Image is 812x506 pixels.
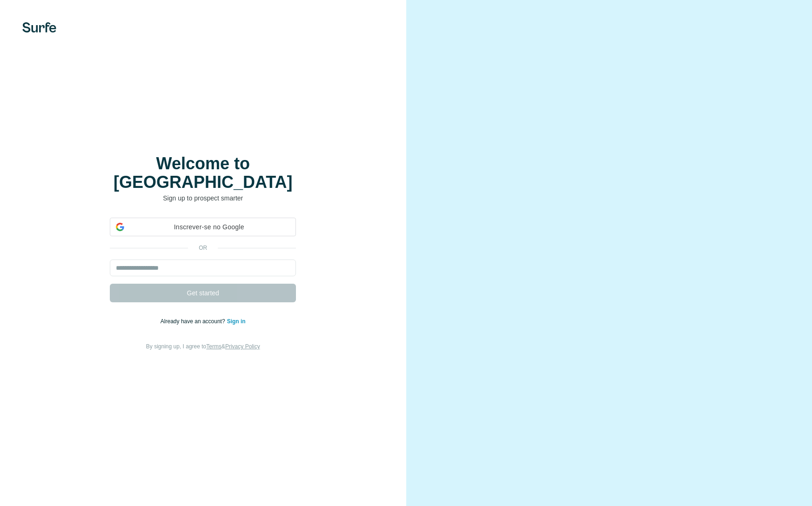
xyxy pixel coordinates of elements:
[110,218,296,236] div: Inscrever-se no Google
[22,22,56,33] img: Surfe's logo
[128,222,290,232] span: Inscrever-se no Google
[206,343,221,350] a: Terms
[146,343,260,350] span: By signing up, I agree to &
[227,318,246,325] a: Sign in
[110,193,296,203] p: Sign up to prospect smarter
[161,318,227,325] span: Already have an account?
[188,244,218,252] p: or
[110,154,296,192] h1: Welcome to [GEOGRAPHIC_DATA]
[225,343,260,350] a: Privacy Policy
